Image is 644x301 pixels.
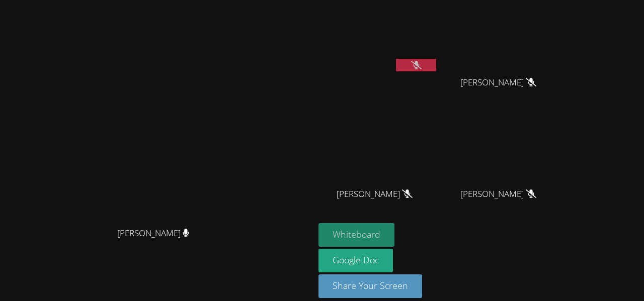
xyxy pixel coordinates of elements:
span: [PERSON_NAME] [460,187,536,202]
a: Google Doc [318,249,393,272]
span: [PERSON_NAME] [117,226,189,241]
span: [PERSON_NAME] [337,187,413,202]
span: [PERSON_NAME] [460,75,536,90]
button: Share Your Screen [318,274,422,298]
button: Whiteboard [318,223,394,247]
